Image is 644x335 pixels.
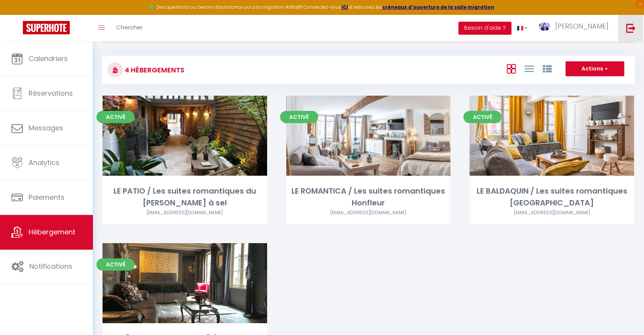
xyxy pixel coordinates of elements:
[463,111,501,123] span: Activé
[29,123,63,133] span: Messages
[116,23,143,31] span: Chercher
[341,4,348,10] a: ICI
[469,185,634,209] div: LE BALDAQUIN / Les suites romantiques [GEOGRAPHIC_DATA]
[29,88,73,98] span: Réservations
[469,209,634,216] div: Airbnb
[286,185,451,209] div: LE ROMANTICA / Les suites romantiques Honfleur
[542,62,551,75] a: Vue par Groupe
[96,258,135,271] span: Activé
[524,62,533,75] a: Vue en Liste
[280,111,318,123] span: Activé
[29,54,68,63] span: Calendriers
[23,21,70,34] img: Super Booking
[382,4,494,10] a: créneaux d'ouverture de la salle migration
[566,61,624,77] button: Actions
[555,21,609,31] span: [PERSON_NAME]
[506,62,516,75] a: Vue en Box
[103,209,267,216] div: Airbnb
[29,192,64,202] span: Paiements
[103,185,267,209] div: LE PATIO / Les suites romantiques du [PERSON_NAME] à sel
[458,22,511,35] button: Besoin d'aide ?
[123,61,184,79] h3: 4 Hébergements
[111,15,148,42] a: Chercher
[29,227,75,237] span: Hébergement
[286,209,451,216] div: Airbnb
[29,261,72,271] span: Notifications
[29,158,59,167] span: Analytics
[533,15,618,42] a: ... [PERSON_NAME]
[626,23,636,33] img: logout
[96,111,135,123] span: Activé
[6,3,29,26] button: Ouvrir le widget de chat LiveChat
[539,22,550,30] img: ...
